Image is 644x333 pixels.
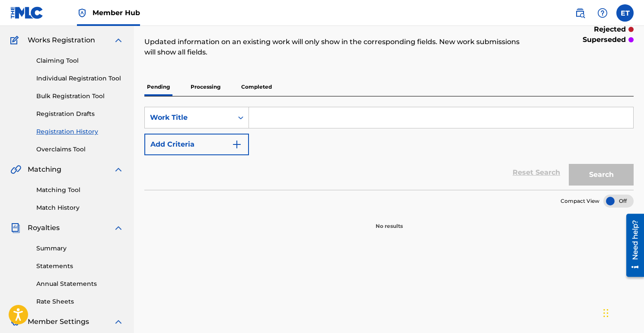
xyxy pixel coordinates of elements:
img: expand [113,317,124,327]
iframe: Resource Center [620,211,644,280]
button: Add Criteria [144,134,249,155]
span: Royalties [28,223,60,233]
a: Public Search [571,4,589,22]
a: Registration History [36,127,124,136]
p: Processing [188,78,223,96]
span: Works Registration [28,35,95,45]
span: Compact View [561,197,599,205]
a: Overclaims Tool [36,145,124,154]
img: help [597,8,608,18]
span: Member Hub [92,8,140,18]
div: Help [594,4,611,22]
iframe: Chat Widget [601,291,644,333]
img: Works Registration [10,35,22,45]
img: MLC Logo [10,6,44,19]
p: rejected [594,24,626,35]
form: Search Form [144,107,634,190]
img: expand [113,164,124,175]
img: expand [113,35,124,45]
p: No results [376,212,403,230]
span: Member Settings [28,317,89,327]
a: Matching Tool [36,186,124,195]
div: Sohbet Aracı [601,291,644,333]
p: superseded [583,35,626,45]
div: User Menu [616,4,634,22]
p: Updated information on an existing work will only show in the corresponding fields. New work subm... [144,37,521,58]
a: Annual Statements [36,279,124,288]
img: 9d2ae6d4665cec9f34b9.svg [232,139,242,150]
div: Sürükle [603,300,609,326]
img: Member Settings [10,317,21,327]
div: Work Title [150,112,228,123]
p: Pending [144,78,172,96]
img: search [575,8,585,18]
a: Summary [36,244,124,253]
img: expand [113,223,124,233]
a: Bulk Registration Tool [36,92,124,101]
a: Registration Drafts [36,109,124,118]
img: Matching [10,164,21,175]
span: Matching [28,164,61,175]
img: Top Rightsholder [77,8,87,18]
a: Rate Sheets [36,297,124,306]
a: Individual Registration Tool [36,74,124,83]
p: Completed [239,78,274,96]
a: Claiming Tool [36,56,124,65]
a: Statements [36,262,124,271]
a: Match History [36,203,124,212]
img: Royalties [10,223,21,233]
